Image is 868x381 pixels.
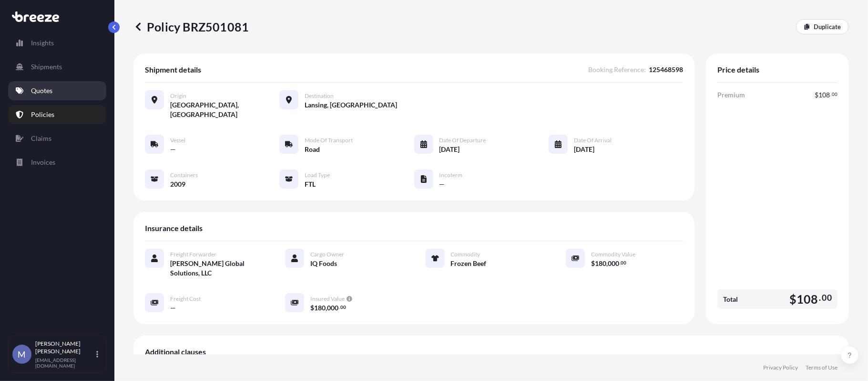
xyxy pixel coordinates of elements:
[8,33,106,53] a: Insights
[327,305,338,311] span: 000
[451,259,487,268] span: Frozen Beef
[31,62,62,72] p: Shipments
[606,260,608,267] span: ,
[35,357,94,369] p: [EMAIL_ADDRESS][DOMAIN_NAME]
[8,81,106,100] a: Quotes
[763,364,798,371] a: Privacy Policy
[145,223,203,233] span: Insurance details
[819,295,821,301] span: .
[170,251,216,258] span: Freight Forwarder
[723,295,738,304] span: Total
[832,93,837,96] span: 00
[305,92,334,100] span: Destination
[31,86,52,95] p: Quotes
[170,295,201,303] span: Freight Cost
[305,100,397,110] span: Lansing, [GEOGRAPHIC_DATA]
[170,259,262,278] span: [PERSON_NAME] Global Solutions, LLC
[305,171,330,179] span: Load Type
[818,92,830,98] span: 108
[310,295,345,303] span: Insured Value
[310,251,344,258] span: Cargo Owner
[830,93,831,96] span: .
[133,19,249,34] p: Policy BRZ501081
[8,153,106,172] a: Invoices
[620,261,621,265] span: .
[796,19,849,34] a: Duplicate
[145,65,201,74] span: Shipment details
[170,171,198,179] span: Containers
[574,137,612,144] span: Date of Arrival
[591,260,595,267] span: $
[8,129,106,148] a: Claims
[31,110,54,119] p: Policies
[145,347,206,357] span: Additional clauses
[310,259,337,268] span: IQ Foods
[170,180,185,189] span: 2009
[591,251,635,258] span: Commodity Value
[717,90,745,100] span: Premium
[814,22,841,32] p: Duplicate
[789,293,797,305] span: $
[170,145,176,154] span: —
[439,145,460,154] span: [DATE]
[608,260,619,267] span: 000
[574,145,594,154] span: [DATE]
[451,251,480,258] span: Commodity
[326,305,327,311] span: ,
[31,158,55,167] p: Invoices
[305,145,320,154] span: Road
[305,137,353,144] span: Mode of Transport
[18,349,26,359] span: M
[314,305,326,311] span: 180
[35,340,94,355] p: [PERSON_NAME] [PERSON_NAME]
[439,180,445,189] span: —
[621,261,627,265] span: 00
[340,306,346,309] span: 00
[170,137,185,144] span: Vessel
[170,100,279,119] span: [GEOGRAPHIC_DATA], [GEOGRAPHIC_DATA]
[170,92,186,100] span: Origin
[8,57,106,76] a: Shipments
[305,180,316,189] span: FTL
[588,65,646,74] span: Booking Reference :
[31,134,51,143] p: Claims
[439,171,463,179] span: Incoterm
[797,293,818,305] span: 108
[595,260,606,267] span: 180
[806,364,837,371] a: Terms of Use
[649,65,683,74] span: 125468598
[170,303,176,313] span: —
[8,105,106,124] a: Policies
[310,305,314,311] span: $
[815,92,818,98] span: $
[31,38,54,48] p: Insights
[339,306,340,309] span: .
[717,65,759,74] span: Price details
[822,295,832,301] span: 00
[439,137,486,144] span: Date of Departure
